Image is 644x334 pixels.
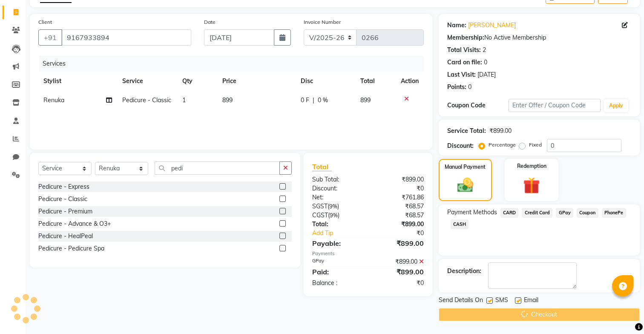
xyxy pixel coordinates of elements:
span: Coupon [577,208,598,218]
span: 899 [360,96,371,104]
div: ₹0 [368,184,430,193]
div: Membership: [447,33,484,42]
div: GPay [306,257,368,266]
div: ( ) [306,202,368,211]
div: Sub Total: [306,175,368,184]
span: 0 % [318,96,328,105]
div: ₹68.57 [368,202,430,211]
button: Apply [604,99,628,112]
div: Pedicure - Pedicure Spa [38,244,104,253]
img: _gift.svg [518,175,545,196]
th: Disc [296,72,355,91]
th: Action [396,72,424,91]
span: SGST [312,202,328,210]
div: 0 [468,83,471,92]
div: Total: [306,220,368,229]
input: Enter Offer / Coupon Code [509,99,601,112]
div: Payable: [306,238,368,248]
label: Client [38,18,52,26]
span: | [313,96,314,105]
div: ₹0 [378,229,430,238]
div: Last Visit: [447,70,476,79]
a: Add Tip [306,229,378,238]
img: _cash.svg [452,176,478,194]
th: Total [355,72,396,91]
div: Services [39,56,430,72]
div: Service Total: [447,127,486,135]
span: Credit Card [522,208,552,218]
div: Pedicure - Premium [38,207,92,216]
span: 9% [329,203,337,210]
div: ₹0 [368,279,430,288]
span: Email [524,296,538,306]
span: GPay [556,208,573,218]
div: Points: [447,83,466,92]
span: 899 [222,96,233,104]
div: ₹68.57 [368,211,430,220]
div: Pedicure - Classic [38,195,87,204]
th: Stylist [38,72,117,91]
span: CASH [451,219,469,229]
div: Pedicure - Express [38,182,89,191]
span: Payment Methods [447,208,497,217]
div: ( ) [306,211,368,220]
div: Paid: [306,267,368,277]
label: Invoice Number [304,18,341,26]
div: ₹899.00 [489,127,512,135]
span: Total [312,162,332,171]
div: Description: [447,267,481,276]
div: No Active Membership [447,33,631,42]
div: Coupon Code [447,101,509,110]
div: Name: [447,21,466,30]
div: ₹899.00 [368,220,430,229]
span: SMS [495,296,508,306]
div: Net: [306,193,368,202]
span: 1 [182,96,186,104]
div: Discount: [447,141,474,150]
div: 0 [484,58,487,67]
div: ₹899.00 [368,238,430,248]
label: Redemption [517,162,546,170]
label: Fixed [529,141,542,149]
div: ₹899.00 [368,175,430,184]
div: ₹899.00 [368,267,430,277]
input: Search or Scan [155,161,280,175]
span: Renuka [43,96,64,104]
div: ₹899.00 [368,257,430,266]
div: 2 [483,46,486,55]
th: Qty [177,72,217,91]
div: Pedicure - Advance & O3+ [38,219,111,228]
div: ₹761.86 [368,193,430,202]
th: Service [117,72,177,91]
label: Percentage [489,141,516,149]
th: Price [217,72,295,91]
input: Search by Name/Mobile/Email/Code [61,29,191,46]
button: +91 [38,29,62,46]
span: 9% [330,212,338,219]
span: CGST [312,211,328,219]
div: Discount: [306,184,368,193]
a: [PERSON_NAME] [468,21,516,30]
span: PhonePe [602,208,626,218]
span: CARD [500,208,519,218]
div: Balance : [306,279,368,288]
div: Pedicure - HealPeal [38,232,93,241]
div: Card on file: [447,58,482,67]
div: [DATE] [477,70,496,79]
div: Payments [312,250,424,257]
label: Manual Payment [445,163,486,171]
span: Send Details On [439,296,483,306]
label: Date [204,18,216,26]
span: Pedicure - Classic [122,96,171,104]
div: Total Visits: [447,46,481,55]
span: 0 F [301,96,309,105]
